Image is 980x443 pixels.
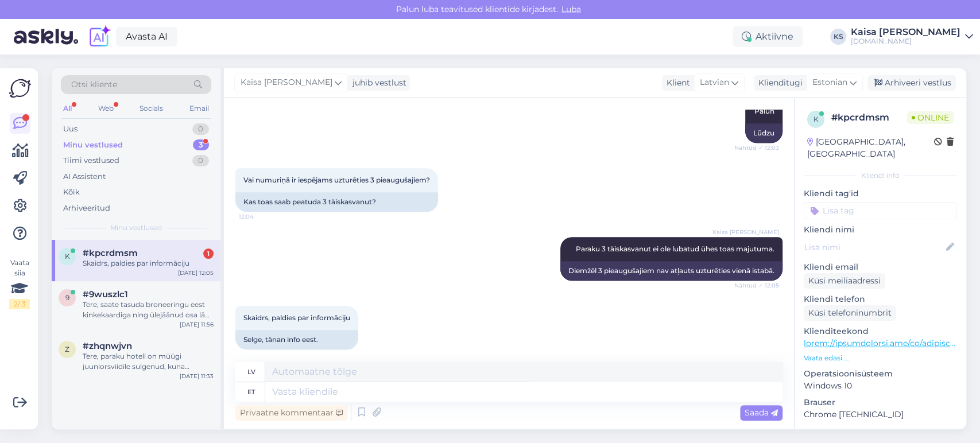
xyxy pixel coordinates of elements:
div: Kaisa [PERSON_NAME] [851,28,960,37]
div: Kliendi info [804,170,957,181]
span: Nähtud ✓ 12:03 [734,143,779,152]
div: Email [187,101,211,116]
div: 1 [203,248,214,259]
p: Windows 10 [804,380,957,392]
input: Lisa tag [804,202,957,219]
div: Aktiivne [733,26,803,47]
div: Kõik [63,186,80,198]
span: #kpcrdmsm [83,248,138,258]
div: Küsi meiliaadressi [804,273,885,289]
div: Arhiveeritud [63,203,110,214]
div: All [61,101,74,116]
span: #9wuszlc1 [83,289,128,300]
p: Klienditeekond [804,325,957,337]
p: Chrome [TECHNICAL_ID] [804,409,957,421]
a: Kaisa [PERSON_NAME][DOMAIN_NAME] [851,28,973,46]
div: Klienditugi [754,77,803,89]
div: Web [96,101,116,116]
div: Vaata siia [9,258,30,309]
div: lv [247,362,255,382]
span: Kaisa [PERSON_NAME] [712,228,779,236]
span: Otsi kliente [71,79,117,91]
span: Online [907,111,954,124]
div: 0 [192,123,209,135]
div: Tere, saate tasuda broneeringu eest kinkekaardiga ning ülejäänud osa läbi e-panga. [83,300,214,320]
span: Skaidrs, paldies par informāciju [243,313,350,322]
div: et [247,382,255,402]
div: Arhiveeri vestlus [867,75,956,91]
div: Selge, tänan info eest. [235,330,358,349]
span: 9 [65,293,69,302]
div: Uus [63,123,78,135]
img: explore-ai [87,25,111,49]
div: Skaidrs, paldies par informāciju [83,258,214,269]
div: Socials [137,101,165,116]
span: k [814,115,819,123]
div: [DATE] 11:33 [180,372,214,380]
p: Kliendi email [804,261,957,273]
p: Kliendi nimi [804,224,957,236]
input: Lisa nimi [804,241,944,254]
a: Avasta AI [116,27,177,46]
div: Tiimi vestlused [63,155,119,166]
span: Minu vestlused [110,223,162,233]
div: Diemžēl 3 pieaugušajiem nav atļauts uzturēties vienā istabā. [560,261,783,281]
div: 2 / 3 [9,299,30,309]
div: Tere, paraku hotell on müügi juuniorsviidile sulgenud, kuna viimane tuba on saadaval, mida nad pa... [83,351,214,372]
span: Kaisa [PERSON_NAME] [241,76,332,89]
span: z [65,345,69,353]
span: Latvian [700,76,729,89]
div: Lūdzu [745,123,783,143]
span: Estonian [812,76,847,89]
span: Nähtud ✓ 12:05 [734,281,779,290]
span: Luba [558,4,584,14]
div: [DATE] 11:56 [180,320,214,329]
div: 0 [192,155,209,166]
img: Askly Logo [9,77,31,99]
div: [DATE] 12:05 [178,269,214,277]
p: Vaata edasi ... [804,353,957,363]
span: Palun [754,107,774,115]
p: Brauser [804,397,957,409]
span: Saada [745,407,778,418]
p: Kliendi telefon [804,293,957,305]
div: Klient [662,77,690,89]
div: AI Assistent [63,171,106,182]
span: k [65,252,70,261]
div: [GEOGRAPHIC_DATA], [GEOGRAPHIC_DATA] [807,136,934,160]
div: [DOMAIN_NAME] [851,37,960,46]
span: Paraku 3 täiskasvanut ei ole lubatud ühes toas majutuma. [576,244,774,253]
span: 12:04 [239,212,282,221]
div: Küsi telefoninumbrit [804,305,896,321]
p: Operatsioonisüsteem [804,368,957,380]
p: Kliendi tag'id [804,188,957,200]
div: KS [830,29,846,45]
span: Vai numuriņā ir iespējams uzturēties 3 pieaugušajiem? [243,176,430,184]
span: #zhqnwjvn [83,341,132,351]
div: 3 [193,139,209,151]
div: Minu vestlused [63,139,123,151]
div: Privaatne kommentaar [235,405,347,421]
div: juhib vestlust [348,77,406,89]
span: 12:05 [239,350,282,359]
div: # kpcrdmsm [831,111,907,125]
div: Kas toas saab peatuda 3 täiskasvanut? [235,192,438,212]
